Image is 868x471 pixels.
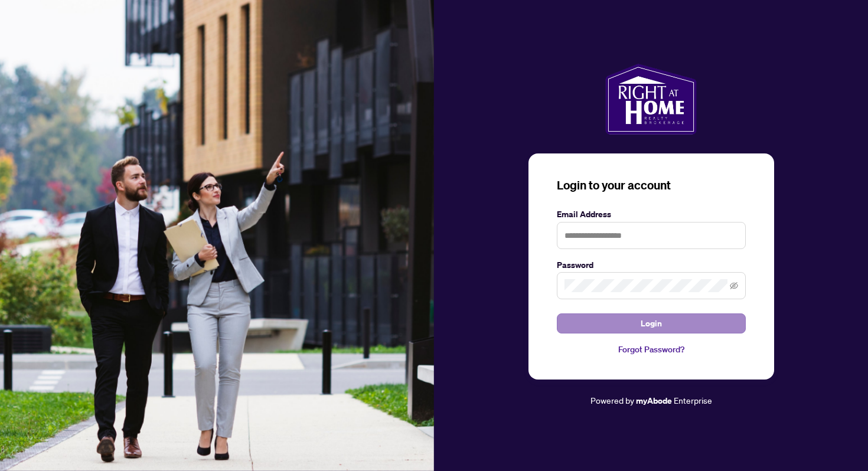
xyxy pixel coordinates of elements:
a: myAbode [636,394,672,407]
button: Login [557,313,746,333]
label: Email Address [557,208,746,221]
span: Powered by [590,395,634,405]
span: Login [641,314,662,333]
img: ma-logo [605,64,697,135]
h3: Login to your account [557,177,746,194]
span: eye-invisible [730,282,738,290]
span: Enterprise [674,395,712,405]
a: Forgot Password? [557,343,746,356]
label: Password [557,259,746,272]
